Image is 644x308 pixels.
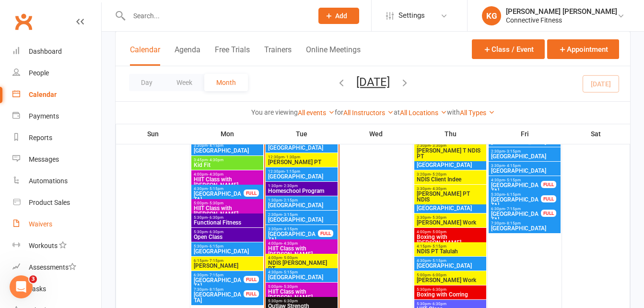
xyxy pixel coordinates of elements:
span: Open Class [193,234,261,240]
span: - 5:30pm [208,201,223,205]
div: FULL [541,181,556,188]
span: - 6:30pm [208,230,223,234]
div: Dashboard [29,47,62,55]
span: - 4:15pm [208,143,223,148]
span: - 3:15pm [505,149,521,154]
th: Mon [190,124,265,144]
span: [GEOGRAPHIC_DATA] [268,231,318,243]
span: 4:00pm [416,230,484,234]
div: Product Sales [29,199,70,206]
strong: You are viewing [251,108,298,116]
div: KG [482,6,501,25]
span: [PERSON_NAME] PT [268,159,336,165]
span: 6:30pm [193,273,244,277]
span: [GEOGRAPHIC_DATA] [491,197,541,208]
span: 4:15pm [416,244,484,249]
button: Free Trials [215,45,250,66]
span: - 8:15pm [505,221,521,225]
span: - 4:30pm [208,158,223,162]
button: Add [318,8,359,24]
strong: with [447,108,460,116]
span: - 8:15pm [208,287,223,292]
span: 4:30pm [416,259,484,263]
span: 5:30pm [268,299,336,303]
div: FULL [541,195,556,202]
div: Tasks [29,285,46,293]
span: - 7:15pm [208,259,223,263]
span: 5:30pm [416,287,484,292]
span: Boxing with [PERSON_NAME] [416,234,484,246]
span: - 6:30pm [431,302,446,306]
th: Thu [413,124,488,144]
div: FULL [541,210,556,217]
span: - 6:15pm [208,244,223,249]
button: Month [204,74,248,91]
span: 12:30pm [268,169,336,174]
span: Functional Fitness [193,220,261,225]
span: 3:30pm [193,143,261,148]
span: - 6:15pm [505,192,521,197]
span: 5:30pm [193,215,261,220]
span: - 6:30pm [208,215,223,220]
span: NDIS Client Indee [416,177,484,182]
span: [PERSON_NAME] PT NDIS [416,191,484,202]
span: - 5:00pm [282,256,298,260]
div: FULL [244,276,259,283]
span: 2:30pm [491,149,559,154]
div: Calendar [29,91,57,98]
span: 1:30pm [268,198,336,202]
div: Messages [29,155,59,163]
span: - 7:15pm [208,273,223,277]
span: 4:00pm [268,256,336,260]
span: [PERSON_NAME] T NDIS PT [416,148,484,159]
span: - 5:15pm [282,270,298,274]
strong: for [335,108,343,116]
a: People [12,62,101,84]
span: NDIS [PERSON_NAME] PT [268,260,336,272]
a: Tasks [12,278,101,300]
span: 3:30pm [416,215,484,220]
a: Reports [12,127,101,149]
span: HIIT Class with [PERSON_NAME] [193,205,261,217]
span: - 5:30pm [282,284,298,289]
span: - 7:15pm [505,207,521,211]
span: 4:00pm [193,172,261,177]
a: All Types [460,109,495,117]
button: [DATE] [356,75,390,89]
span: - 4:30pm [282,241,298,246]
a: Clubworx [12,10,35,34]
div: Automations [29,177,68,185]
span: [GEOGRAPHIC_DATA] [268,274,336,280]
span: 5:00pm [416,273,484,277]
button: Trainers [264,45,292,66]
span: - 3:30pm [431,143,446,148]
span: 5:30pm [491,192,541,197]
a: Product Sales [12,192,101,213]
div: [PERSON_NAME] [PERSON_NAME] [506,7,617,16]
span: Kid Fit [193,162,261,168]
a: All events [298,109,335,117]
span: [GEOGRAPHIC_DATA] [193,292,244,303]
span: HIIT Class with [PERSON_NAME] [193,177,261,188]
strong: at [394,108,400,116]
span: 3:20pm [416,172,484,177]
span: 3:45pm [193,158,261,162]
span: [GEOGRAPHIC_DATA] [491,139,559,145]
div: FULL [244,290,259,297]
a: Messages [12,149,101,170]
span: [GEOGRAPHIC_DATA] [193,249,261,254]
span: - 6:30pm [431,287,446,292]
span: - 5:15pm [505,178,521,182]
span: HIIT Class with [PERSON_NAME] [268,289,336,300]
th: Fri [488,124,562,144]
a: Calendar [12,84,101,106]
span: [PERSON_NAME] [193,263,261,269]
span: [GEOGRAPHIC_DATA] [491,225,559,231]
button: Week [164,74,204,91]
div: Waivers [29,220,52,228]
span: [PERSON_NAME] Work [416,277,484,283]
div: Workouts [29,242,58,249]
span: [GEOGRAPHIC_DATA] [416,263,484,269]
span: Add [335,12,347,20]
span: - 5:15pm [431,259,446,263]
